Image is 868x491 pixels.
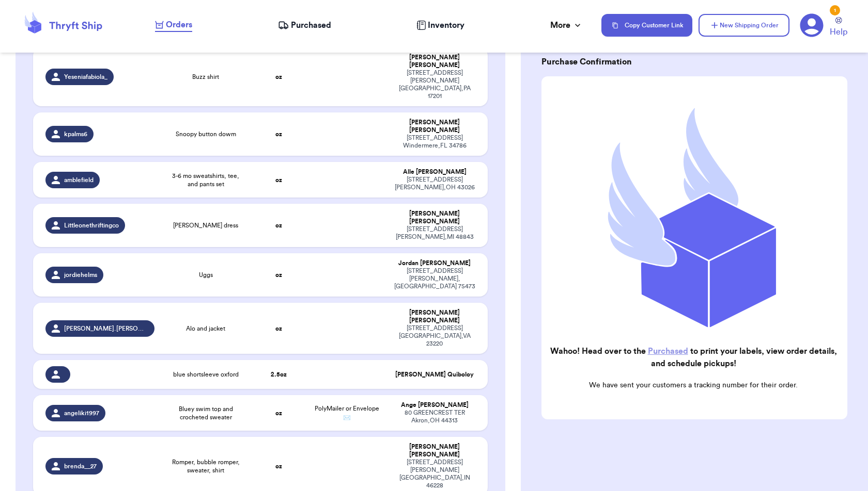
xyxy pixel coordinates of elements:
[830,5,840,15] div: 1
[64,221,119,230] span: Littleonethriftingco
[275,272,282,278] strong: oz
[601,14,692,37] button: Copy Customer Link
[394,176,475,191] div: [STREET_ADDRESS] [PERSON_NAME] , OH 43026
[394,225,475,241] div: [STREET_ADDRESS] [PERSON_NAME] , MI 48843
[394,168,475,176] div: Alle [PERSON_NAME]
[167,458,245,474] span: Romper, bubble romper, sweater, shirt
[64,324,148,333] span: [PERSON_NAME].[PERSON_NAME]
[64,462,97,470] span: brenda__27
[186,324,225,333] span: Alo and jacket
[275,177,282,183] strong: oz
[64,176,94,184] span: amblefield
[394,409,475,424] div: 80 GREENCREST TER Akron , OH 44313
[278,19,331,31] a: Purchased
[394,259,475,267] div: Jordan [PERSON_NAME]
[394,54,475,69] div: [PERSON_NAME] [PERSON_NAME]
[394,69,475,100] div: [STREET_ADDRESS][PERSON_NAME] [GEOGRAPHIC_DATA] , PA 17201
[394,210,475,225] div: [PERSON_NAME] [PERSON_NAME]
[64,73,107,81] span: Yeseniafabiola_
[173,370,239,379] span: blue shortsleeve oxford
[830,26,847,38] span: Help
[167,405,245,421] span: Bluey swim top and crocheted sweater
[800,13,824,37] a: 1
[394,459,475,489] div: [STREET_ADDRESS][PERSON_NAME] [GEOGRAPHIC_DATA] , IN 46228
[199,271,213,279] span: Uggs
[394,401,475,409] div: Ange [PERSON_NAME]
[394,371,475,379] div: [PERSON_NAME] Quiboloy
[699,14,789,37] button: New Shipping Order
[275,325,282,332] strong: oz
[550,380,837,390] p: We have sent your customers a tracking number for their order.
[541,56,847,68] h3: Purchase Confirmation
[315,405,379,421] span: PolyMailer or Envelope ✉️
[64,409,99,417] span: angeliki1997
[394,309,475,324] div: [PERSON_NAME] [PERSON_NAME]
[64,271,97,279] span: jordiehelms
[291,19,331,31] span: Purchased
[416,19,464,31] a: Inventory
[394,119,475,134] div: [PERSON_NAME] [PERSON_NAME]
[394,324,475,348] div: [STREET_ADDRESS] [GEOGRAPHIC_DATA] , VA 23220
[550,345,837,370] h2: Wahoo! Head over to the to print your labels, view order details, and schedule pickups!
[192,73,219,81] span: Buzz shirt
[64,130,87,138] span: kpalms6
[275,463,282,469] strong: oz
[275,74,282,80] strong: oz
[550,19,583,31] div: More
[394,267,475,290] div: [STREET_ADDRESS] [PERSON_NAME] , [GEOGRAPHIC_DATA] 75473
[394,443,475,459] div: [PERSON_NAME] [PERSON_NAME]
[275,131,282,137] strong: oz
[275,222,282,228] strong: oz
[830,17,847,38] a: Help
[173,221,238,230] span: [PERSON_NAME] dress
[271,371,287,378] strong: 2.5 oz
[167,172,245,188] span: 3-6 mo sweatshirts, tee, and pants set
[394,134,475,150] div: [STREET_ADDRESS] Windermere , FL 34786
[275,410,282,416] strong: oz
[176,130,236,138] span: Snoopy button dowm
[155,19,192,32] a: Orders
[648,347,688,355] a: Purchased
[166,19,192,31] span: Orders
[428,19,464,31] span: Inventory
